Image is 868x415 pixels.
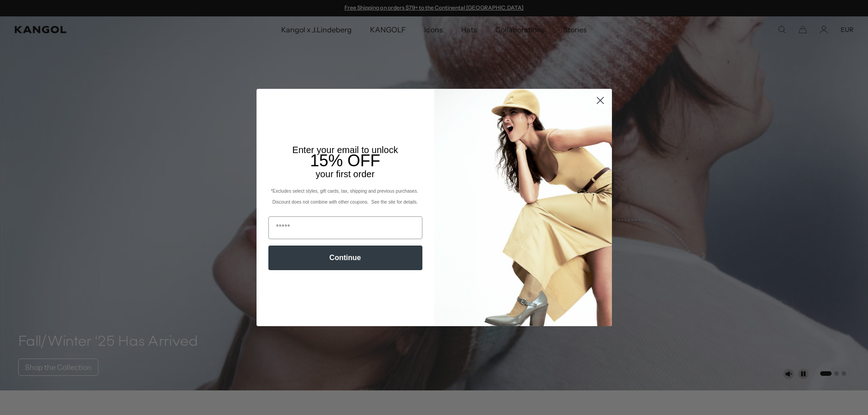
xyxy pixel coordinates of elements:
[434,89,612,326] img: 93be19ad-e773-4382-80b9-c9d740c9197f.jpeg
[592,92,608,108] button: Close dialog
[316,169,375,179] span: your first order
[310,151,380,170] span: 15% OFF
[271,189,419,205] span: *Excludes select styles, gift cards, tax, shipping and previous purchases. Discount does not comb...
[268,216,422,239] input: Email
[268,246,422,270] button: Continue
[293,145,398,155] span: Enter your email to unlock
